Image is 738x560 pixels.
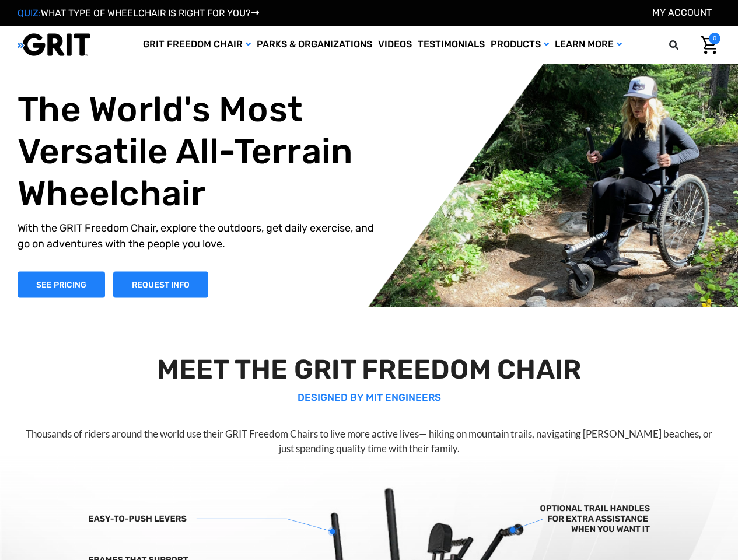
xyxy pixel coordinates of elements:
[709,33,720,44] span: 0
[692,33,720,57] a: Cart with 0 items
[19,390,720,405] p: DESIGNED BY MIT ENGINEERS
[140,26,254,64] a: GRIT Freedom Chair
[674,33,692,57] input: Search
[18,88,378,214] h1: The World's Most Versatile All-Terrain Wheelchair
[254,26,375,64] a: Parks & Organizations
[19,353,720,386] h2: MEET THE GRIT FREEDOM CHAIR
[488,26,552,64] a: Products
[18,8,259,19] a: QUIZ:WHAT TYPE OF WHEELCHAIR IS RIGHT FOR YOU?
[701,36,718,54] img: Cart
[652,7,712,18] a: Account
[18,271,105,297] a: Shop Now
[18,33,90,57] img: GRIT All-Terrain Wheelchair and Mobility Equipment
[113,271,208,297] a: Slide number 1, Request Information
[19,426,720,456] p: Thousands of riders around the world use their GRIT Freedom Chairs to live more active lives— hik...
[552,26,625,64] a: Learn More
[18,220,378,251] p: With the GRIT Freedom Chair, explore the outdoors, get daily exercise, and go on adventures with ...
[18,8,41,19] span: QUIZ:
[375,26,415,64] a: Videos
[415,26,488,64] a: Testimonials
